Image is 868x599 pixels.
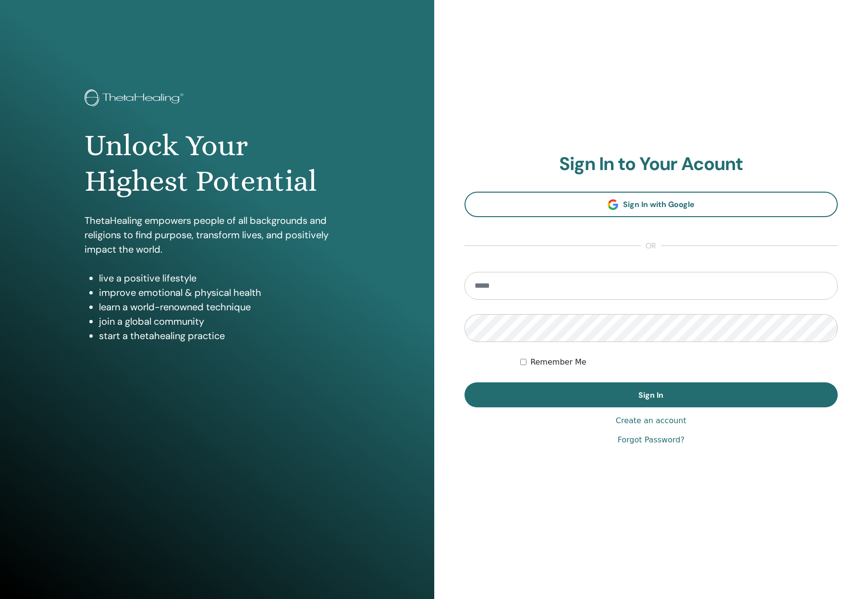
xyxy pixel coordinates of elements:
span: Sign In with Google [623,199,695,209]
p: ThetaHealing empowers people of all backgrounds and religions to find purpose, transform lives, a... [85,213,350,257]
span: or [641,240,661,252]
button: Sign In [465,382,838,407]
label: Remember Me [530,356,587,368]
h1: Unlock Your Highest Potential [85,128,350,199]
li: join a global community [99,314,350,329]
h2: Sign In to Your Acount [465,153,838,175]
a: Sign In with Google [465,192,838,217]
li: learn a world-renowned technique [99,300,350,314]
li: improve emotional & physical health [99,285,350,300]
li: live a positive lifestyle [99,271,350,285]
li: start a thetahealing practice [99,329,350,343]
a: Forgot Password? [618,434,685,446]
a: Create an account [616,415,686,427]
div: Keep me authenticated indefinitely or until I manually logout [520,356,838,368]
span: Sign In [638,390,663,400]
